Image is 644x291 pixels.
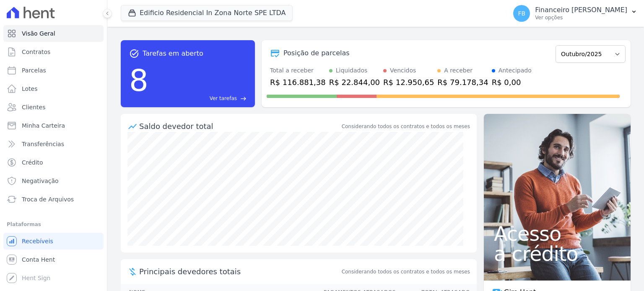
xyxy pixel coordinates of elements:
div: A receber [444,66,473,75]
span: east [240,95,247,102]
div: Total a receber [270,66,326,75]
div: R$ 116.881,38 [270,77,326,88]
div: Liquidados [336,66,368,75]
div: 8 [129,59,148,102]
a: Lotes [3,80,104,97]
span: Lotes [22,85,38,93]
span: a crédito [494,244,621,264]
p: Financeiro [PERSON_NAME] [535,6,627,14]
button: FB Financeiro [PERSON_NAME] Ver opções [506,2,644,25]
span: Clientes [22,103,45,111]
span: Considerando todos os contratos e todos os meses [342,268,470,276]
span: Crédito [22,158,43,167]
div: Plataformas [7,219,100,229]
span: Visão Geral [22,29,55,38]
a: Contratos [3,44,104,60]
div: Posição de parcelas [283,48,350,58]
div: R$ 22.844,00 [329,77,380,88]
div: Vencidos [390,66,416,75]
span: task_alt [129,49,139,59]
span: Acesso [494,224,621,244]
a: Conta Hent [3,251,104,268]
a: Minha Carteira [3,117,104,134]
div: R$ 0,00 [492,77,532,88]
span: Transferências [22,140,64,148]
span: Ver tarefas [210,95,237,102]
button: Edificio Residencial In Zona Norte SPE LTDA [121,5,293,21]
span: Contratos [22,48,50,56]
a: Ver tarefas east [152,95,247,102]
span: Minha Carteira [22,121,65,130]
span: Troca de Arquivos [22,195,74,203]
span: Recebíveis [22,237,53,245]
div: Saldo devedor total [139,121,340,132]
p: Ver opções [535,14,627,21]
a: Transferências [3,136,104,152]
a: Visão Geral [3,25,104,42]
a: Recebíveis [3,233,104,250]
span: Negativação [22,177,59,185]
div: Antecipado [499,66,532,75]
a: Crédito [3,154,104,171]
span: FB [518,10,525,16]
div: Considerando todos os contratos e todos os meses [342,123,470,130]
span: Parcelas [22,66,46,75]
a: Clientes [3,99,104,116]
span: Principais devedores totais [139,266,340,277]
span: Tarefas em aberto [143,49,203,59]
a: Troca de Arquivos [3,191,104,208]
a: Parcelas [3,62,104,79]
div: R$ 79.178,34 [437,77,488,88]
a: Negativação [3,173,104,189]
span: Conta Hent [22,255,55,264]
div: R$ 12.950,65 [383,77,434,88]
